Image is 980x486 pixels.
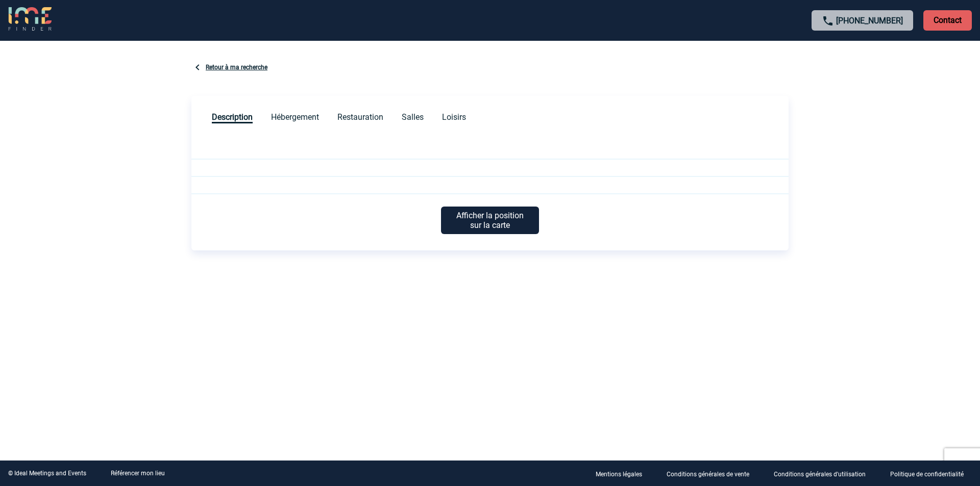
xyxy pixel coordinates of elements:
span: Loisirs [442,112,466,122]
p: Afficher la position sur la carte [441,207,539,234]
a: Retour à ma recherche [206,64,267,71]
a: [PHONE_NUMBER] [836,16,903,25]
p: Conditions générales de vente [667,471,749,478]
a: Politique de confidentialité [882,469,980,478]
span: Salles [402,112,424,122]
p: Contact [923,10,972,31]
a: Conditions générales d'utilisation [766,469,882,478]
a: Conditions générales de vente [658,469,766,478]
span: Description [212,112,253,123]
span: Hébergement [271,112,319,122]
p: Mentions légales [596,471,642,478]
a: Référencer mon lieu [111,470,165,477]
p: Politique de confidentialité [890,471,964,478]
p: Conditions générales d'utilisation [774,471,866,478]
a: Mentions légales [587,469,658,478]
img: call-24-px.png [822,15,834,27]
span: Restauration [337,112,383,122]
div: © Ideal Meetings and Events [8,470,86,477]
